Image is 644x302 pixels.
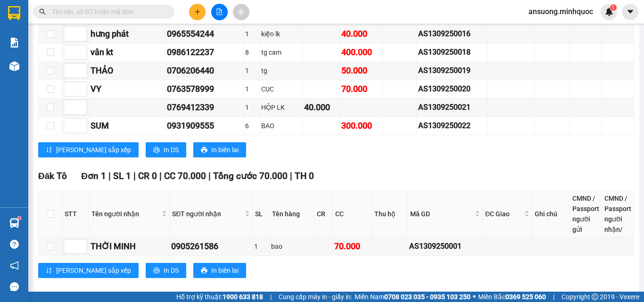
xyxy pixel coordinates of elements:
[418,101,486,113] div: AS1309250021
[201,267,207,275] span: printer
[167,27,242,41] div: 0965554244
[505,293,546,301] strong: 0369 525 060
[254,241,268,252] div: 1
[165,80,244,98] td: 0763578999
[417,62,487,80] td: AS1309250019
[261,121,300,131] div: BAO
[372,191,408,237] th: Thu hộ
[485,209,522,219] span: ĐC Giao
[139,291,164,302] span: Đơn 1
[271,291,346,302] span: Tổng cước 40.000
[341,64,381,77] div: 50.000
[410,209,473,219] span: Mã GD
[211,4,228,20] button: file-add
[167,82,242,96] div: 0763578999
[167,64,242,77] div: 0706206440
[353,291,372,302] span: TH 0
[314,191,333,237] th: CR
[7,38,75,49] div: 40.000
[341,119,381,132] div: 300.000
[91,46,164,59] div: vân kt
[56,265,131,276] span: [PERSON_NAME] sắp xếp
[113,171,131,181] span: SL 1
[38,142,139,157] button: sort-ascending[PERSON_NAME] sắp xếp
[166,291,169,302] span: |
[81,8,150,19] div: KonTum
[341,27,381,41] div: 40.000
[91,82,164,96] div: VY
[418,65,486,76] div: AS1309250019
[164,265,179,276] span: In DS
[572,193,599,235] div: CMND / Passport người gửi
[201,147,207,154] span: printer
[38,291,125,302] span: Bến [PERSON_NAME]
[167,101,242,114] div: 0769412339
[532,191,570,237] th: Ghi chú
[211,145,239,155] span: In biên lai
[473,295,476,299] span: ⚪️
[417,43,487,62] td: AS1309250018
[89,62,165,80] td: THẢO
[91,64,164,77] div: THẢO
[8,6,20,20] img: logo-vxr
[261,65,300,76] div: tg
[170,237,253,256] td: 0905261586
[271,241,312,252] div: bao
[245,121,258,131] div: 6
[7,39,22,49] span: CR :
[245,102,258,113] div: 1
[108,171,111,181] span: |
[478,292,546,302] span: Miền Bắc
[9,38,19,48] img: solution-icon
[238,8,244,15] span: aim
[295,171,314,181] span: TH 0
[46,267,52,275] span: sort-ascending
[153,267,160,275] span: printer
[165,117,244,135] td: 0931909555
[81,171,106,181] span: Đơn 1
[18,217,21,220] sup: 1
[91,119,164,132] div: SUM
[418,120,486,131] div: AS1309250022
[216,8,223,15] span: file-add
[165,98,244,117] td: 0769412339
[8,8,74,19] div: An Sương
[270,292,272,302] span: |
[194,8,201,15] span: plus
[213,171,288,181] span: Tổng cước 70.000
[279,292,352,302] span: Cung cấp máy in - giấy in:
[38,171,67,181] span: Đăk Tô
[266,291,269,302] span: |
[138,171,157,181] span: CR 0
[56,145,131,155] span: [PERSON_NAME] sắp xếp
[418,46,486,58] div: AS1309250018
[89,43,165,62] td: vân kt
[159,171,162,181] span: |
[233,4,249,20] button: aim
[133,171,136,181] span: |
[341,46,381,59] div: 400.000
[290,171,292,181] span: |
[417,80,487,98] td: AS1309250020
[146,142,186,157] button: printerIn DS
[164,145,179,155] span: In DS
[153,147,160,154] span: printer
[245,84,258,94] div: 1
[10,240,19,249] span: question-circle
[165,25,244,43] td: 0965554244
[592,294,598,300] span: copyright
[91,240,168,253] div: THỜI MINH
[10,282,19,291] span: message
[626,8,635,16] span: caret-down
[91,209,160,219] span: Tên người nhận
[172,209,243,219] span: SĐT người nhận
[8,9,23,19] span: Gửi:
[240,291,243,302] span: |
[604,193,631,235] div: CMND / Passport người nhận/
[208,171,211,181] span: |
[333,191,372,237] th: CC
[253,191,270,237] th: SL
[165,43,244,62] td: 0986122237
[245,47,258,57] div: 8
[223,293,263,301] strong: 1900 633 818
